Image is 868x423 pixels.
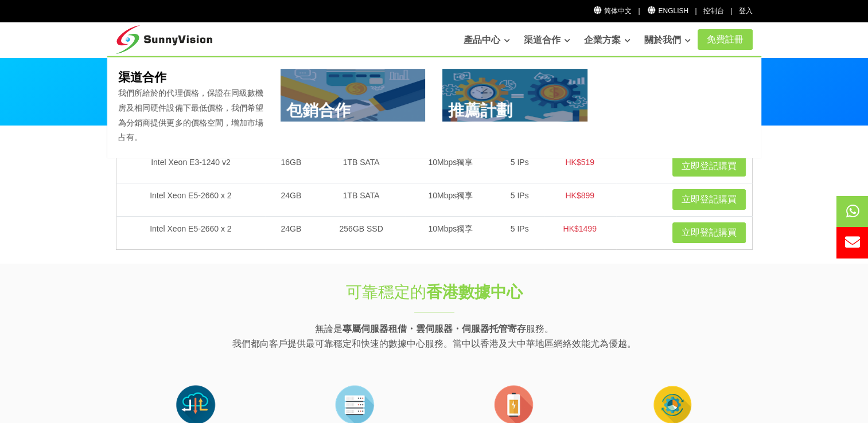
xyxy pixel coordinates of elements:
td: 10Mbps獨享 [406,183,496,216]
td: Intel Xeon E5-2660 x 2 [116,183,265,216]
strong: 香港數據中心 [426,283,523,301]
h1: 可靠穩定的 [243,281,625,303]
td: 5 IPs [496,216,544,249]
td: 5 IPs [496,150,544,183]
p: 無論是 服務。 我們都向客戶提供最可靠穩定和快速的數據中心服務。當中以香港及大中華地區網絡效能尤為優越。 [116,322,753,351]
a: 產品中心 [464,29,510,52]
td: 5 IPs [496,183,544,216]
a: 關於我們 [644,29,691,52]
td: 1TB SATA [317,183,405,216]
td: HK$519 [544,150,616,183]
a: 立即登記購買 [672,156,746,177]
a: English [647,7,688,15]
strong: 專屬伺服器租借・雲伺服器・伺服器托管寄存 [342,324,526,334]
li: | [730,6,732,17]
a: 控制台 [703,7,724,15]
a: 登入 [739,7,753,15]
td: 1TB SATA [317,150,405,183]
td: HK$899 [544,183,616,216]
div: 渠道合作 [107,56,761,158]
td: Intel Xeon E3-1240 v2 [116,150,265,183]
td: HK$1499 [544,216,616,249]
span: 我們所給於的代理價格，保證在同級數機房及相同硬件設備下最低價格，我們希望為分銷商提供更多的價格空間，增加市場占有。 [118,88,263,142]
b: 渠道合作 [118,70,166,84]
a: 渠道合作 [524,29,570,52]
td: 10Mbps獨享 [406,216,496,249]
td: Intel Xeon E5-2660 x 2 [116,216,265,249]
a: 立即登記購買 [672,222,746,243]
td: 256GB SSD [317,216,405,249]
li: | [638,6,640,17]
a: 企業方案 [584,29,630,52]
a: 简体中文 [593,7,632,15]
td: 24GB [265,216,317,249]
td: 24GB [265,183,317,216]
a: 免費註冊 [698,29,753,50]
li: | [695,6,696,17]
td: 10Mbps獨享 [406,150,496,183]
a: 立即登記購買 [672,189,746,210]
td: 16GB [265,150,317,183]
